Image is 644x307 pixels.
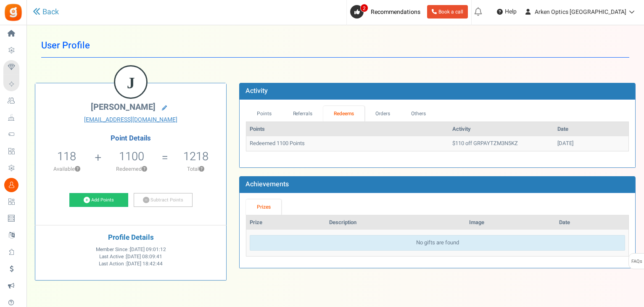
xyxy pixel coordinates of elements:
th: Description [326,215,466,230]
a: Help [494,5,520,19]
b: Activity [245,86,268,96]
span: [DATE] 18:42:44 [127,260,163,267]
p: Total [169,165,222,173]
th: Activity [449,122,554,137]
a: Others [401,106,437,122]
a: Add Points [69,193,128,207]
th: Prize [246,215,326,230]
td: [DATE] [554,136,628,151]
th: Points [246,122,449,137]
th: Date [554,122,628,137]
td: Redeemed 1100 Points [246,136,449,151]
span: 2 [360,4,368,12]
img: Gratisfaction [4,3,23,22]
span: Last Active : [99,253,162,260]
span: Member Since : [96,246,166,253]
span: [DATE] 08:09:41 [126,253,162,260]
figcaption: J [115,66,146,99]
p: Available [40,165,94,173]
h4: Point Details [35,135,226,142]
a: 2 Recommendations [350,5,424,19]
span: Last Action : [99,260,163,267]
span: Recommendations [371,8,420,16]
h4: Profile Details [42,234,220,242]
span: Arken Optics [GEOGRAPHIC_DATA] [535,8,626,16]
h5: 1100 [119,150,144,163]
a: Orders [364,106,401,122]
button: ? [199,167,204,172]
span: Help [503,8,517,16]
a: Book a call [427,5,468,19]
a: Subtract Points [134,193,193,207]
span: 118 [57,148,76,165]
span: [PERSON_NAME] [91,101,156,113]
b: Achievements [245,179,289,189]
th: Image [466,215,556,230]
span: FAQs [631,254,642,270]
th: Date [556,215,628,230]
a: Referrals [282,106,323,122]
td: $110 off GRPAYTZM3N5KZ [449,136,554,151]
h5: 1218 [183,150,209,163]
div: No gifts are found [250,235,625,251]
button: ? [142,167,147,172]
button: ? [75,167,80,172]
a: Points [246,106,282,122]
h1: User Profile [41,34,629,58]
a: Prizes [246,199,281,215]
p: Redeemed [102,165,161,173]
a: Redeems [323,106,365,122]
a: [EMAIL_ADDRESS][DOMAIN_NAME] [42,116,220,124]
span: [DATE] 09:01:12 [130,246,166,253]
